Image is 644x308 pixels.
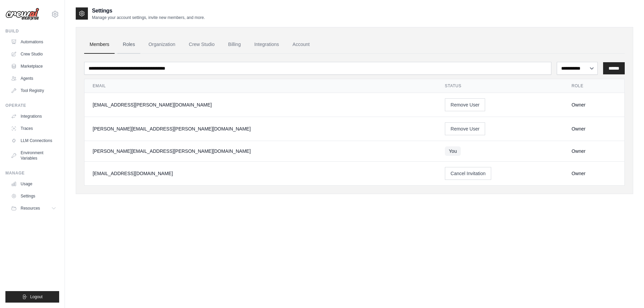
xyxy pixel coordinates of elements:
div: Owner [572,148,616,155]
button: Logout [5,291,59,303]
a: Crew Studio [184,35,220,54]
a: Automations [8,37,59,47]
img: Logo [5,8,39,21]
a: Traces [8,123,59,134]
h2: Settings [92,7,205,15]
a: Account [287,35,315,54]
a: Crew Studio [8,49,59,60]
a: LLM Connections [8,135,59,146]
th: Role [564,79,624,93]
span: You [445,146,461,156]
button: Remove User [445,122,485,135]
div: [PERSON_NAME][EMAIL_ADDRESS][PERSON_NAME][DOMAIN_NAME] [93,125,429,132]
button: Cancel Invitation [445,167,492,180]
a: Agents [8,73,59,84]
a: Settings [8,191,59,202]
div: [EMAIL_ADDRESS][DOMAIN_NAME] [93,170,429,177]
a: Roles [117,35,140,54]
div: Build [5,28,59,34]
a: Tool Registry [8,85,59,96]
a: Members [84,35,115,54]
a: Environment Variables [8,147,59,164]
div: [PERSON_NAME][EMAIL_ADDRESS][PERSON_NAME][DOMAIN_NAME] [93,148,429,155]
a: Integrations [249,35,284,54]
a: Marketplace [8,61,59,72]
button: Resources [8,203,59,214]
p: Manage your account settings, invite new members, and more. [92,15,205,20]
a: Billing [223,35,246,54]
a: Organization [143,35,181,54]
div: [EMAIL_ADDRESS][PERSON_NAME][DOMAIN_NAME] [93,101,429,108]
a: Usage [8,179,59,189]
div: Operate [5,103,59,108]
div: Owner [572,170,616,177]
button: Remove User [445,98,485,111]
a: Integrations [8,111,59,122]
span: Resources [21,206,40,211]
div: Owner [572,125,616,132]
div: Owner [572,101,616,108]
th: Email [85,79,437,93]
span: Logout [30,294,43,300]
th: Status [437,79,564,93]
div: Manage [5,170,59,176]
